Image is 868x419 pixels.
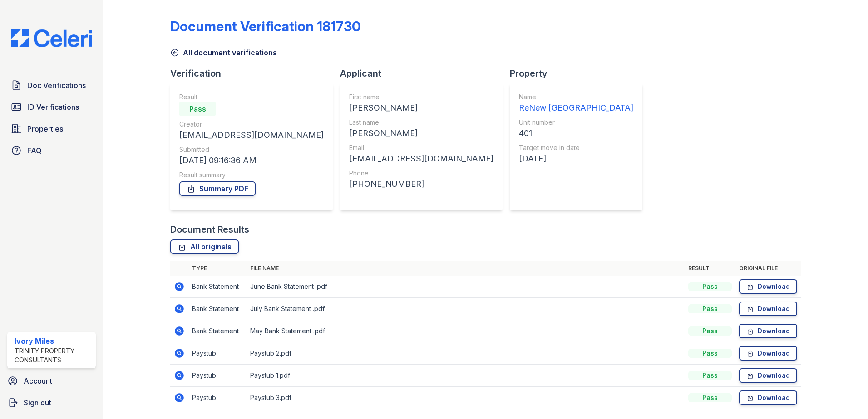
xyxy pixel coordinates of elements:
[7,76,96,94] a: Doc Verifications
[27,102,79,112] span: ID Verifications
[519,143,633,152] div: Target move in date
[188,298,247,320] td: Bank Statement
[188,365,247,387] td: Paystub
[688,326,732,336] div: Pass
[519,118,633,127] div: Unit number
[188,387,247,409] td: Paystub
[4,372,99,390] a: Account
[7,141,96,160] a: FAQ
[349,93,493,102] div: First name
[27,80,86,91] span: Doc Verifications
[519,127,633,140] div: 401
[179,181,256,196] a: Summary PDF
[24,375,52,386] span: Account
[688,349,732,358] div: Pass
[739,390,797,405] a: Download
[15,346,92,365] div: Trinity Property Consultants
[349,127,493,140] div: [PERSON_NAME]
[349,178,493,190] div: [PHONE_NUMBER]
[179,154,324,167] div: [DATE] 09:16:36 AM
[7,98,96,116] a: ID Verifications
[179,129,324,141] div: [EMAIL_ADDRESS][DOMAIN_NAME]
[688,371,732,380] div: Pass
[735,261,801,276] th: Original file
[247,365,685,387] td: Paystub 1.pdf
[188,261,247,276] th: Type
[510,67,650,80] div: Property
[349,102,493,114] div: [PERSON_NAME]
[519,93,633,114] a: Name ReNew [GEOGRAPHIC_DATA]
[739,279,797,294] a: Download
[170,239,239,254] a: All originals
[247,342,685,365] td: Paystub 2.pdf
[349,152,493,165] div: [EMAIL_ADDRESS][DOMAIN_NAME]
[179,120,324,129] div: Creator
[519,102,633,114] div: ReNew [GEOGRAPHIC_DATA]
[179,171,324,180] div: Result summary
[688,282,732,291] div: Pass
[188,342,247,365] td: Paystub
[15,336,92,346] div: Ivory Miles
[519,152,633,165] div: [DATE]
[27,123,63,134] span: Properties
[7,120,96,138] a: Properties
[340,67,510,80] div: Applicant
[170,18,361,34] div: Document Verification 181730
[179,93,324,102] div: Result
[247,320,685,342] td: May Bank Statement .pdf
[349,143,493,152] div: Email
[739,368,797,383] a: Download
[349,169,493,178] div: Phone
[519,93,633,102] div: Name
[247,276,685,298] td: June Bank Statement .pdf
[688,304,732,313] div: Pass
[188,320,247,342] td: Bank Statement
[4,394,99,412] a: Sign out
[170,67,340,80] div: Verification
[170,223,249,236] div: Document Results
[27,145,42,156] span: FAQ
[247,261,685,276] th: File name
[685,261,735,276] th: Result
[4,29,99,47] img: CE_Logo_Blue-a8612792a0a2168367f1c8372b55b34899dd931a85d93a1a3d3e32e68fde9ad4.png
[24,397,51,408] span: Sign out
[349,118,493,127] div: Last name
[688,393,732,402] div: Pass
[247,298,685,320] td: July Bank Statement .pdf
[739,302,797,316] a: Download
[739,346,797,361] a: Download
[179,102,216,116] div: Pass
[188,276,247,298] td: Bank Statement
[179,145,324,154] div: Submitted
[170,47,277,58] a: All document verifications
[247,387,685,409] td: Paystub 3.pdf
[739,324,797,338] a: Download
